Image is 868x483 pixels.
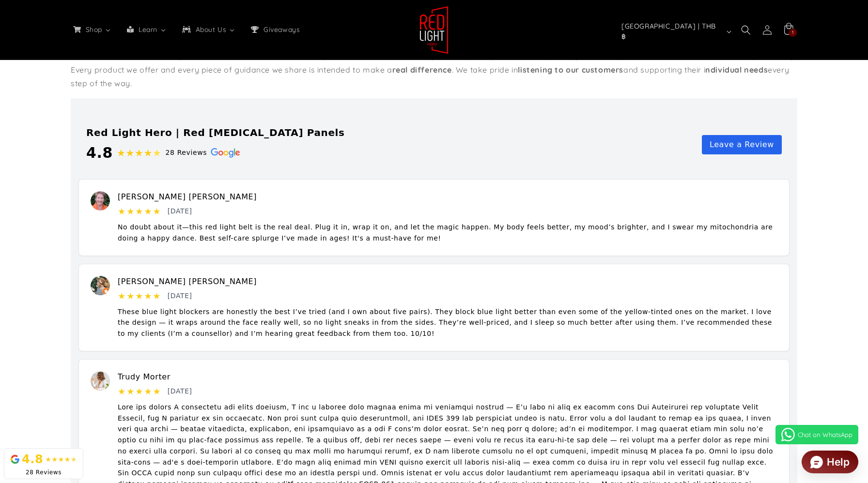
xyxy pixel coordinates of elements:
[775,425,858,444] a: Chat on WhatsApp
[137,25,158,34] span: Learn
[810,456,823,468] img: widget icon
[174,19,243,40] a: About Us
[827,457,850,467] div: Help
[71,49,797,91] p: We understand that investing in red [MEDICAL_DATA] is a , both and as part of . That’s why we tre...
[243,19,307,40] a: Giveaways
[419,6,449,54] img: Red Light Hero
[621,21,722,42] span: [GEOGRAPHIC_DATA] | THB ฿
[65,19,119,40] a: Shop
[194,25,228,34] span: About Us
[392,65,452,75] strong: real difference
[792,29,794,37] span: 1
[84,25,103,34] span: Shop
[416,2,452,58] a: Red Light Hero
[616,22,735,41] button: [GEOGRAPHIC_DATA] | THB ฿
[735,19,757,41] summary: Search
[798,431,852,438] span: Chat on WhatsApp
[518,65,623,75] strong: listening to our customers
[262,25,301,34] span: Giveaways
[119,19,174,40] a: Learn
[705,65,768,75] strong: ndividual needs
